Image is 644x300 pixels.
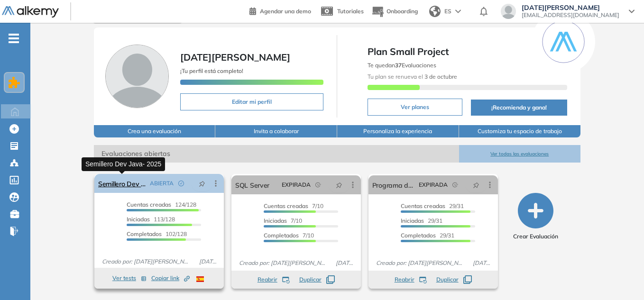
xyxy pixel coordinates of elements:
i: - [9,37,19,39]
span: [DATE][PERSON_NAME] [522,4,619,11]
a: Semillero Dev Java- 2025 [98,174,146,193]
span: field-time [315,182,321,188]
button: Ver planes [368,99,462,116]
span: Te quedan Evaluaciones [368,62,436,69]
span: Evaluaciones abiertas [94,145,459,163]
span: ¡Tu perfil está completo! [180,67,243,74]
span: 7/10 [264,217,302,224]
span: Iniciadas [264,217,287,224]
span: [DATE] [469,259,494,267]
span: Creado por: [DATE][PERSON_NAME] [372,259,469,267]
span: 102/128 [127,230,187,237]
span: pushpin [336,181,342,189]
img: Foto de perfil [105,45,169,108]
div: Semillero Dev Java- 2025 [82,157,165,171]
span: 124/128 [127,201,196,208]
a: Programa de formación [372,175,415,194]
button: pushpin [466,177,487,192]
button: Copiar link [151,273,190,284]
button: Personaliza la experiencia [337,125,459,137]
span: Cuentas creadas [401,202,445,209]
span: Plan Small Project [368,45,567,59]
span: Tu plan se renueva el [368,73,457,80]
span: 7/10 [264,202,323,209]
span: 29/31 [401,217,442,224]
span: ES [444,7,451,16]
button: Customiza tu espacio de trabajo [459,125,581,137]
span: ABIERTA [150,179,174,188]
span: Creado por: [DATE][PERSON_NAME] [98,257,195,266]
button: Duplicar [299,275,335,284]
button: Duplicar [436,275,472,284]
span: Completados [401,232,436,239]
button: ¡Recomienda y gana! [471,100,567,116]
img: arrow [455,9,461,13]
span: [DATE] [332,259,357,267]
span: Cuentas creadas [127,201,171,208]
span: Iniciadas [127,216,150,223]
span: Creado por: [DATE][PERSON_NAME] [235,259,332,267]
span: [DATE] [195,257,220,266]
span: 29/31 [401,202,464,209]
button: Crear Evaluación [513,193,558,241]
span: Onboarding [386,8,418,15]
span: Reabrir [395,275,414,284]
span: Agendar una demo [260,8,311,15]
span: Cuentas creadas [264,202,308,209]
img: Logo [2,6,59,18]
button: Reabrir [395,275,427,284]
span: pushpin [199,180,205,187]
b: 3 de octubre [423,73,457,80]
a: Agendar una demo [249,5,311,16]
span: Reabrir [258,275,277,284]
span: EXPIRADA [419,181,448,189]
span: [EMAIL_ADDRESS][DOMAIN_NAME] [522,11,619,19]
button: Editar mi perfil [180,93,324,110]
span: Duplicar [299,275,322,284]
span: Completados [127,230,162,237]
img: ESP [196,276,204,282]
span: check-circle [178,181,184,186]
button: Onboarding [371,1,418,22]
button: Crea una evaluación [94,125,216,137]
span: EXPIRADA [282,181,311,189]
span: Duplicar [436,275,459,284]
a: SQL Server [235,175,269,194]
span: Tutoriales [337,8,364,15]
span: field-time [452,182,458,188]
b: 37 [395,62,402,69]
button: Invita a colaborar [215,125,337,137]
span: Crear Evaluación [513,232,558,241]
button: Ver todas las evaluaciones [459,145,581,163]
button: pushpin [192,176,212,191]
button: pushpin [329,177,350,192]
span: 29/31 [401,232,454,239]
span: pushpin [473,181,479,189]
span: Completados [264,232,299,239]
span: Copiar link [151,274,190,282]
span: 7/10 [264,232,314,239]
span: 113/128 [127,216,175,223]
button: Reabrir [258,275,290,284]
span: [DATE][PERSON_NAME] [180,51,290,63]
span: Iniciadas [401,217,424,224]
img: world [429,6,441,17]
button: Ver tests [112,273,147,284]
